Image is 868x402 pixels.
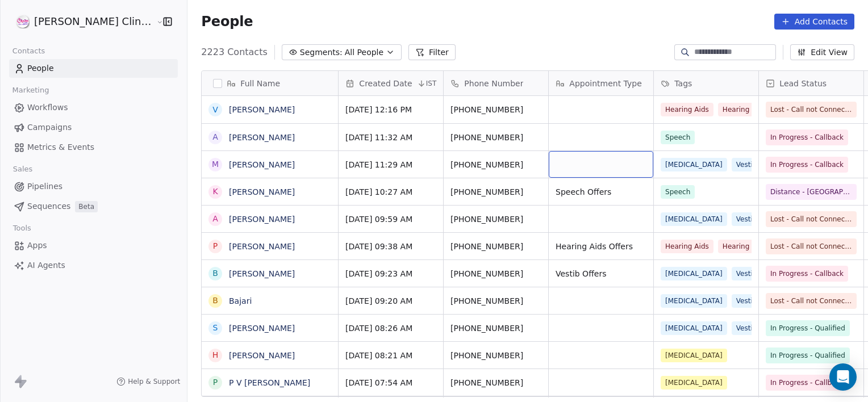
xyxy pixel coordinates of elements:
div: K [213,186,218,198]
span: [PHONE_NUMBER] [450,186,541,198]
span: Sequences [27,200,70,212]
span: All People [345,47,383,58]
span: Workflows [27,102,68,114]
span: People [27,62,54,74]
div: p [213,240,218,252]
a: [PERSON_NAME] [229,269,295,278]
span: 2223 Contacts [201,45,267,59]
span: [DATE] 08:26 AM [345,323,436,334]
span: Help & Support [128,377,180,386]
img: RASYA-Clinic%20Circle%20icon%20Transparent.png [16,15,30,28]
span: Vestib [732,321,762,335]
span: [PHONE_NUMBER] [450,377,541,388]
span: Lost - Call not Connected [770,213,852,225]
span: [PHONE_NUMBER] [450,350,541,361]
span: Hearing [718,103,754,116]
div: Phone Number [444,71,548,95]
span: Created Date [359,78,412,89]
span: Speech [661,131,695,144]
span: [PHONE_NUMBER] [450,159,541,170]
span: In Progress - Qualified [770,350,845,361]
div: B [213,267,219,279]
a: [PERSON_NAME] [229,242,295,251]
span: Speech Offers [556,186,646,198]
div: V [213,104,219,116]
span: Full Name [240,78,280,89]
span: In Progress - Callback [770,268,844,279]
span: [PHONE_NUMBER] [450,295,541,307]
span: [DATE] 09:20 AM [345,295,436,307]
span: [DATE] 09:59 AM [345,213,436,225]
div: A [213,213,219,225]
a: Pipelines [9,177,178,196]
span: Campaigns [27,122,72,133]
div: Appointment Type [549,71,653,95]
span: Appointment Type [569,78,641,89]
div: B [213,295,219,307]
a: [PERSON_NAME] [229,324,295,333]
span: Tools [8,220,36,237]
span: [MEDICAL_DATA] [661,349,727,362]
div: P [213,376,218,388]
span: [MEDICAL_DATA] [661,376,727,390]
span: [MEDICAL_DATA] [661,294,727,308]
a: [PERSON_NAME] [229,105,295,114]
div: Created DateIST [339,71,443,95]
div: S [213,322,218,334]
span: [DATE] 11:29 AM [345,159,436,170]
span: [MEDICAL_DATA] [661,212,727,226]
span: Pipelines [27,181,62,192]
span: [MEDICAL_DATA] [661,158,727,171]
div: Tags [654,71,758,95]
a: [PERSON_NAME] [229,351,295,360]
span: [PERSON_NAME] Clinic External [34,14,153,29]
span: In Progress - Callback [770,377,844,388]
span: People [201,13,253,30]
span: In Progress - Callback [770,159,844,170]
span: Metrics & Events [27,141,94,153]
span: Segments: [300,47,343,58]
span: Phone Number [464,78,523,89]
a: People [9,59,178,78]
a: [PERSON_NAME] [229,160,295,169]
span: Vestib [732,212,762,226]
a: SequencesBeta [9,197,178,216]
button: Edit View [790,44,854,60]
span: In Progress - Qualified [770,323,845,334]
div: Lead Status [759,71,863,95]
span: Distance - [GEOGRAPHIC_DATA] [770,186,852,198]
div: grid [202,96,339,397]
span: AI Agents [27,259,65,271]
span: Hearing Aids Offers [556,241,646,252]
div: M [212,158,219,170]
div: H [212,349,219,361]
span: [PHONE_NUMBER] [450,323,541,334]
div: A [213,131,219,143]
a: Campaigns [9,118,178,137]
span: [MEDICAL_DATA] [661,321,727,335]
span: Vestib Offers [556,268,646,279]
span: [DATE] 08:21 AM [345,350,436,361]
span: Tags [674,78,692,89]
span: In Progress - Callback [770,132,844,143]
span: Marketing [7,82,54,99]
span: Speech [661,185,695,199]
a: [PERSON_NAME] [229,215,295,224]
span: Vestib [732,267,762,280]
span: [PHONE_NUMBER] [450,241,541,252]
span: IST [426,79,437,88]
span: Hearing [718,240,754,253]
span: [PHONE_NUMBER] [450,132,541,143]
span: Vestib [732,294,762,308]
button: Filter [408,44,456,60]
a: [PERSON_NAME] [229,133,295,142]
div: Open Intercom Messenger [829,363,857,391]
a: AI Agents [9,256,178,275]
span: Contacts [7,43,50,60]
button: [PERSON_NAME] Clinic External [14,12,148,31]
span: [PHONE_NUMBER] [450,104,541,115]
span: Vestib [732,158,762,171]
a: P V [PERSON_NAME] [229,378,310,387]
span: Sales [8,161,37,178]
span: [DATE] 12:16 PM [345,104,436,115]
